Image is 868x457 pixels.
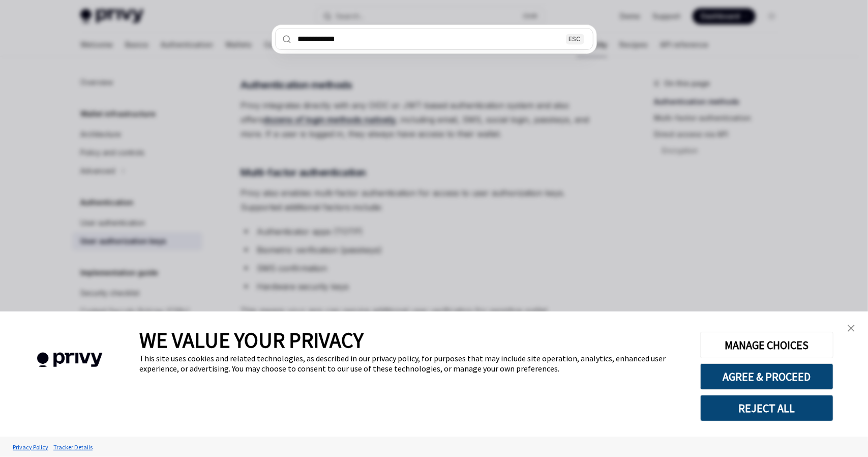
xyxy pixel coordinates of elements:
div: This site uses cookies and related technologies, as described in our privacy policy, for purposes... [139,353,685,374]
a: Privacy Policy [10,438,51,456]
a: Tracker Details [51,438,95,456]
button: MANAGE CHOICES [700,332,833,358]
span: WE VALUE YOUR PRIVACY [139,327,364,353]
img: company logo [15,338,124,382]
div: ESC [566,34,584,44]
button: AGREE & PROCEED [700,363,833,390]
button: REJECT ALL [700,395,833,421]
a: close banner [841,318,861,338]
img: close banner [848,325,855,332]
